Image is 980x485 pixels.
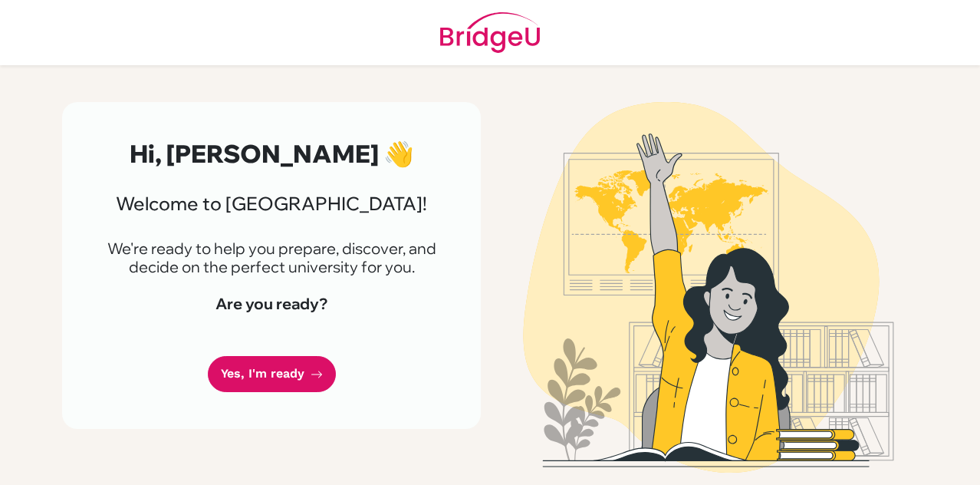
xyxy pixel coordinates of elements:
[99,239,444,276] p: We're ready to help you prepare, discover, and decide on the perfect university for you.
[99,295,444,313] h4: Are you ready?
[99,193,444,215] h3: Welcome to [GEOGRAPHIC_DATA]!
[99,139,444,168] h2: Hi, [PERSON_NAME] 👋
[208,356,336,392] a: Yes, I'm ready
